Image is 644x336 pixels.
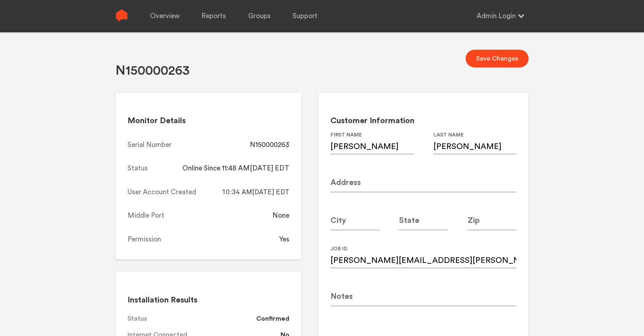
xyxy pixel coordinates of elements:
[272,211,289,220] div: None
[128,295,289,305] h2: Installation Results
[128,116,289,126] h2: Monitor Details
[222,188,289,196] span: 10:34 AM[DATE] EDT
[128,140,171,150] div: Serial Number
[466,50,529,67] button: Save Changes
[115,63,190,79] h1: N150000263
[128,211,164,220] div: Middle Port
[250,140,289,150] div: N150000263
[256,311,289,327] dd: Confirmed
[279,235,289,244] div: Yes
[115,9,128,22] img: Sense Logo
[128,164,148,173] div: Status
[182,164,289,173] div: Online Since 11:48 AM[DATE] EDT
[128,187,196,197] div: User Account Created
[128,314,252,323] span: Status
[128,235,161,244] div: Permission
[330,116,516,126] h2: Customer Information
